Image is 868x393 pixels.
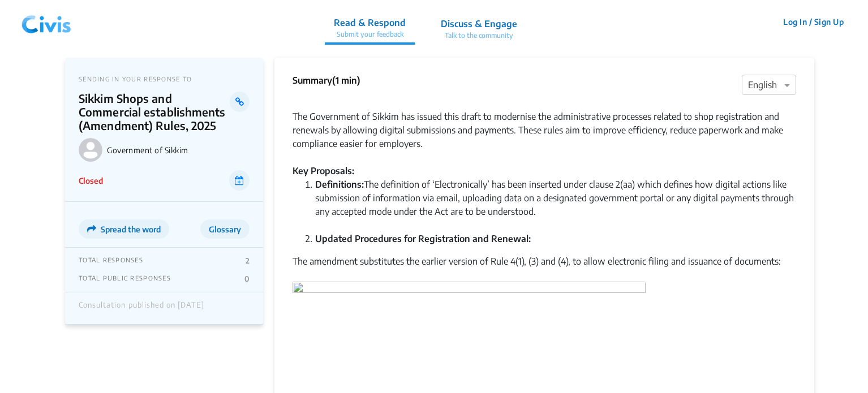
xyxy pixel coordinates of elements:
[79,75,250,83] p: SENDING IN YOUR RESPONSE TO
[79,219,169,239] button: Spread the word
[315,179,364,190] strong: Definitions:
[79,92,230,132] p: Sikkim Shops and Commercial establishments (Amendment) Rules, 2025
[293,74,360,87] p: Summary
[315,178,796,232] li: The definition of ‘Electronically’ has been inserted under clause 2(aa) which defines how digital...
[441,31,517,41] p: Talk to the community
[79,274,171,283] p: TOTAL PUBLIC RESPONSES
[334,16,406,29] p: Read & Respond
[101,224,161,234] span: Spread the word
[776,13,851,31] button: Log In / Sign Up
[209,224,241,234] span: Glossary
[332,75,360,86] span: (1 min)
[244,274,250,283] p: 0
[293,96,796,150] div: The Government of Sikkim has issued this draft to modernise the administrative processes related ...
[334,29,406,40] p: Submit your feedback
[79,301,204,316] div: Consultation published on [DATE]
[441,17,517,31] p: Discuss & Engage
[79,138,102,162] img: Government of Sikkim logo
[200,219,250,239] button: Glossary
[79,256,143,265] p: TOTAL RESPONSES
[315,233,531,244] strong: Updated Procedures for Registration and Renewal:
[107,145,250,155] p: Government of Sikkim
[293,165,354,176] strong: Key Proposals:
[17,5,76,39] img: navlogo.png
[246,256,250,265] p: 2
[79,175,103,187] p: Closed
[293,254,796,282] div: The amendment substitutes the earlier version of Rule 4(1), (3) and (4), to allow electronic fili...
